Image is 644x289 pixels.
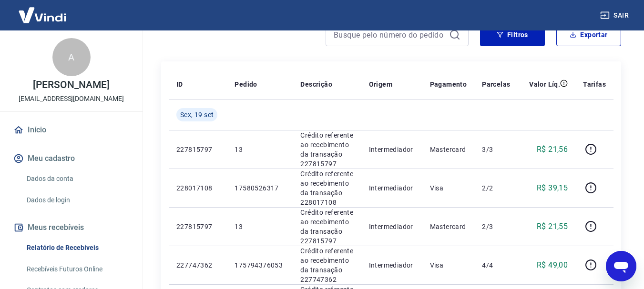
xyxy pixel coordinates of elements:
p: [EMAIL_ADDRESS][DOMAIN_NAME] [19,94,124,104]
p: Intermediador [369,222,415,231]
p: R$ 21,56 [537,144,568,155]
p: Intermediador [369,183,415,193]
p: Pagamento [430,80,467,89]
p: Valor Líq. [529,80,560,89]
p: Pedido [235,80,257,89]
p: [PERSON_NAME] [33,80,109,90]
a: Início [11,120,131,140]
button: Filtros [480,23,545,46]
p: Mastercard [430,145,467,154]
img: Vindi [11,0,73,30]
p: 175794376053 [235,260,285,270]
a: Recebíveis Futuros Online [23,259,131,279]
p: Intermediador [369,145,415,154]
p: R$ 21,55 [537,221,568,232]
input: Busque pelo número do pedido [334,28,445,42]
p: 13 [235,145,285,154]
p: Parcelas [482,80,510,89]
button: Exportar [556,23,621,46]
a: Dados da conta [23,169,131,189]
p: R$ 39,15 [537,182,568,194]
a: Dados de login [23,190,131,210]
p: Visa [430,260,467,270]
p: Visa [430,183,467,193]
p: 2/2 [482,183,510,193]
p: 227747362 [176,260,219,270]
a: Relatório de Recebíveis [23,238,131,258]
button: Meus recebíveis [11,217,131,238]
p: 17580526317 [235,183,285,193]
p: 228017108 [176,183,219,193]
p: 227815797 [176,145,219,154]
p: Crédito referente ao recebimento da transação 227815797 [300,130,353,169]
p: Origem [369,80,392,89]
button: Sair [598,7,633,24]
iframe: Botão para abrir a janela de mensagens, conversa em andamento [606,251,636,281]
p: 3/3 [482,145,510,154]
p: Intermediador [369,260,415,270]
p: Crédito referente ao recebimento da transação 227747362 [300,246,353,284]
p: 4/4 [482,260,510,270]
div: A [52,38,91,76]
p: ID [176,80,183,89]
p: Crédito referente ao recebimento da transação 228017108 [300,169,353,207]
p: 2/3 [482,222,510,231]
p: Descrição [300,80,332,89]
p: Tarifas [583,80,606,89]
p: Mastercard [430,222,467,231]
p: R$ 49,00 [537,259,568,271]
p: 227815797 [176,222,219,231]
p: 13 [235,222,285,231]
button: Meu cadastro [11,148,131,169]
p: Crédito referente ao recebimento da transação 227815797 [300,208,353,246]
span: Sex, 19 set [180,110,214,120]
